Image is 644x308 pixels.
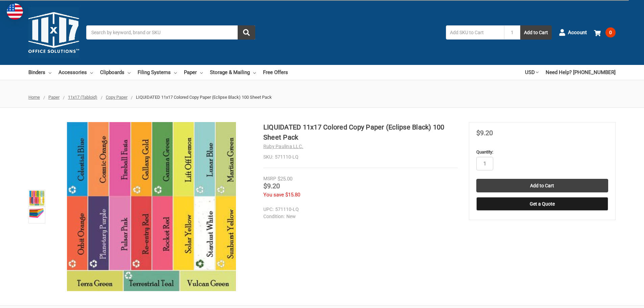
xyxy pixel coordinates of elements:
[263,144,303,149] a: Ruby Paulina LLC.
[263,122,458,142] h1: LIQUIDATED 11x17 Colored Copy Paper (Eclipse Black) 100 Sheet Pack
[559,24,587,41] a: Account
[476,129,493,137] span: $9.20
[263,206,455,213] dd: 571110-LQ
[136,95,272,100] span: LIQUIDATED 11x17 Colored Copy Paper (Eclipse Black) 100 Sheet Pack
[86,25,255,40] input: Search by keyword, brand or SKU
[210,65,256,80] a: Storage & Mailing
[605,27,616,38] span: 0
[476,179,608,192] input: Add to Cart
[68,95,97,100] a: 11x17 (Tabloid)
[263,213,455,220] dd: New
[138,65,177,80] a: Filing Systems
[446,25,504,40] input: Add SKU to Cart
[476,197,608,211] button: Get a Quote
[263,65,288,80] a: Free Offers
[48,95,59,100] a: Paper
[28,95,40,100] a: Home
[28,7,79,58] img: 11x17.com
[594,24,616,41] a: 0
[525,65,539,80] a: USD
[100,65,130,80] a: Clipboards
[7,3,23,20] img: duty and tax information for United States
[520,25,552,40] button: Add to Cart
[58,65,93,80] a: Accessories
[29,208,44,218] img: LIQUIDATED 11x17 Colored Copy Paper (Eclipse Black) 100 Sheet Pack
[546,65,616,80] a: Need Help? [PHONE_NUMBER]
[263,182,280,190] span: $9.20
[278,176,292,182] span: $25.00
[263,206,273,213] dt: UPC:
[67,122,236,291] img: 11x17 Colored Copy Paper (Eclipse Black) 100 Sheet Pack LIQUIDATED
[29,191,44,206] img: 11x17 Colored Copy Paper (Eclipse Black) 100 Sheet Pack LIQUIDATED
[285,192,300,198] span: $15.80
[28,65,51,80] a: Binders
[184,65,203,80] a: Paper
[476,149,608,156] label: Quantity:
[263,153,458,161] dd: 571110-LQ
[263,175,276,182] div: MSRP
[568,29,587,37] span: Account
[106,95,127,100] a: Copy Paper
[263,213,285,220] dt: Condition:
[263,153,273,161] dt: SKU:
[263,192,284,198] span: You save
